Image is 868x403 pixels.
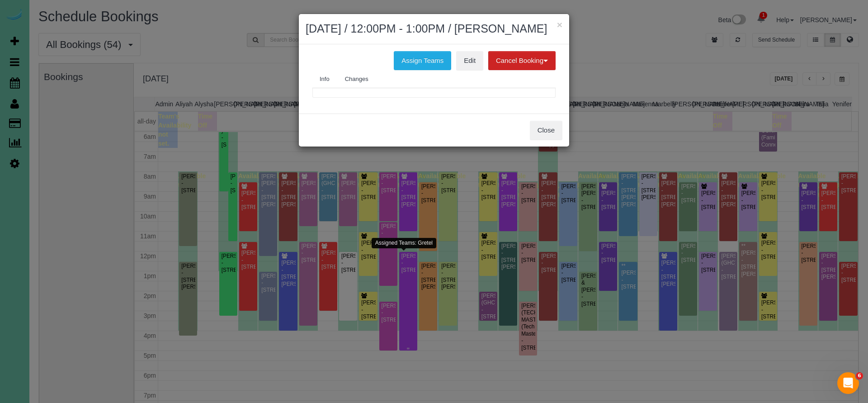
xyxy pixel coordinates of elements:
a: Edit [456,51,483,70]
iframe: Intercom live chat [837,372,859,394]
button: Close [530,121,562,140]
button: Cancel Booking [488,51,556,70]
span: 6 [856,372,863,379]
a: Changes [338,70,376,89]
h2: [DATE] / 12:00PM - 1:00PM / [PERSON_NAME] [306,21,562,37]
span: Changes [345,76,368,82]
span: Info [320,76,330,82]
button: Assign Teams [394,51,451,70]
div: Assigned Teams: Gretel [372,238,436,248]
a: Info [312,70,337,89]
button: × [557,20,562,29]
